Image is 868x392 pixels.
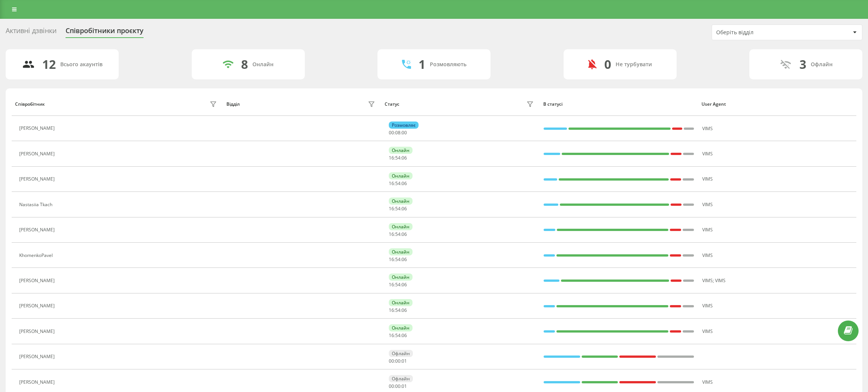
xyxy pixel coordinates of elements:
div: Статус [385,102,399,107]
div: Онлайн [389,273,413,281]
span: VIMS [702,302,713,309]
div: Співробітники проєкту [66,27,144,38]
div: Онлайн [389,223,413,230]
span: 54 [395,231,400,237]
div: : : [389,181,407,186]
div: [PERSON_NAME] [19,278,57,283]
span: 00 [389,358,394,364]
div: Онлайн [389,299,413,306]
div: 8 [241,57,248,71]
span: 00 [395,358,400,364]
span: VIMS [702,328,713,334]
div: Всього акаунтів [60,61,102,68]
div: User Agent [701,102,853,107]
span: 00 [402,129,407,136]
span: 16 [389,307,394,313]
div: Nastasiia Tkach [19,202,54,207]
span: 54 [395,281,400,288]
div: [PERSON_NAME] [19,380,57,385]
div: Розмовляють [430,61,466,68]
span: 00 [389,129,394,136]
div: [PERSON_NAME] [19,151,57,156]
div: Онлайн [252,61,274,68]
span: 16 [389,231,394,237]
div: : : [389,232,407,237]
div: : : [389,155,407,161]
div: : : [389,308,407,313]
div: Відділ [226,102,240,107]
div: Активні дзвінки [6,27,57,38]
div: : : [389,384,407,389]
div: Співробітник [15,102,45,107]
span: 54 [395,205,400,212]
div: Офлайн [389,350,413,357]
span: 16 [389,180,394,187]
div: KhomenkoPavel [19,253,55,258]
span: 08 [395,129,400,136]
div: : : [389,130,407,135]
div: : : [389,257,407,262]
span: 00 [395,383,400,389]
span: VIMS [702,226,713,233]
span: 06 [402,256,407,263]
span: 54 [395,180,400,187]
div: 3 [799,57,806,71]
span: 16 [389,155,394,161]
span: VIMS [702,379,713,385]
span: VIMS [702,150,713,157]
div: : : [389,359,407,364]
div: Офлайн [389,375,413,382]
span: 54 [395,155,400,161]
span: VIMS [715,277,726,284]
span: 06 [402,180,407,187]
div: 1 [419,57,425,71]
span: 06 [402,307,407,313]
div: [PERSON_NAME] [19,227,57,232]
div: Онлайн [389,198,413,205]
span: 06 [402,231,407,237]
div: : : [389,282,407,287]
span: 06 [402,155,407,161]
span: 06 [402,332,407,339]
div: 12 [42,57,56,71]
div: Не турбувати [616,61,652,68]
span: VIMS [702,176,713,182]
div: 0 [604,57,611,71]
span: 06 [402,281,407,288]
span: VIMS [702,252,713,258]
span: 01 [402,383,407,389]
span: 16 [389,205,394,212]
span: VIMS [702,201,713,208]
span: 16 [389,281,394,288]
div: В статусі [543,102,695,107]
div: [PERSON_NAME] [19,354,57,359]
div: Оберіть відділ [716,29,806,36]
div: Офлайн [811,61,833,68]
span: 16 [389,332,394,339]
div: [PERSON_NAME] [19,329,57,334]
div: Розмовляє [389,122,419,129]
span: 54 [395,256,400,263]
span: VIMS [702,277,713,284]
span: 00 [389,383,394,389]
div: Онлайн [389,248,413,255]
span: 01 [402,358,407,364]
div: [PERSON_NAME] [19,126,57,131]
div: : : [389,206,407,211]
span: 54 [395,332,400,339]
div: [PERSON_NAME] [19,176,57,182]
div: Онлайн [389,324,413,331]
span: VIMS [702,125,713,132]
span: 16 [389,256,394,263]
div: Онлайн [389,147,413,154]
span: 54 [395,307,400,313]
div: Онлайн [389,172,413,179]
span: 06 [402,205,407,212]
div: : : [389,333,407,338]
div: [PERSON_NAME] [19,303,57,308]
